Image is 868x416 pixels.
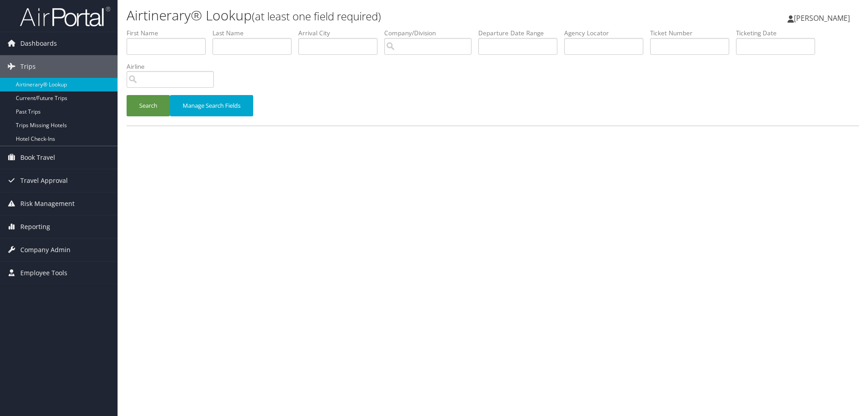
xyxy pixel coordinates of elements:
[20,55,36,78] span: Trips
[20,192,75,215] span: Risk Management
[20,215,50,238] span: Reporting
[478,29,564,38] label: Departure Date Range
[170,95,253,116] button: Manage Search Fields
[20,32,57,55] span: Dashboards
[20,169,68,192] span: Travel Approval
[736,29,822,38] label: Ticketing Date
[20,262,67,284] span: Employee Tools
[252,9,381,24] small: (at least one field required)
[384,29,478,38] label: Company/Division
[212,29,298,38] label: Last Name
[127,6,615,25] h1: Airtinerary® Lookup
[564,29,650,38] label: Agency Locator
[298,29,384,38] label: Arrival City
[127,95,170,116] button: Search
[794,13,850,23] span: [PERSON_NAME]
[20,146,55,169] span: Book Travel
[127,29,212,38] label: First Name
[127,62,221,71] label: Airline
[788,5,859,32] a: [PERSON_NAME]
[650,29,736,38] label: Ticket Number
[20,239,71,261] span: Company Admin
[20,6,110,27] img: airportal-logo.png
